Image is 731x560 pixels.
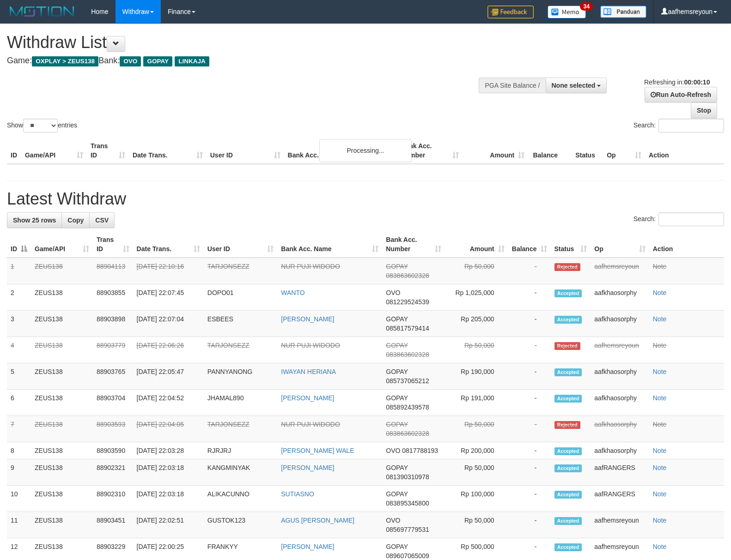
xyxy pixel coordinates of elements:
td: 88903779 [93,337,133,363]
span: GOPAY [386,394,408,402]
td: 9 [7,459,31,486]
h1: Latest Withdraw [7,190,724,208]
span: OVO [120,56,141,66]
td: Rp 100,000 [445,486,508,512]
th: Balance: activate to sort column ascending [508,231,551,258]
span: Copy 085817579414 to clipboard [386,325,429,332]
td: 7 [7,416,31,442]
span: Copy 083895345800 to clipboard [386,500,429,507]
td: ZEUS138 [31,512,93,538]
th: Trans ID [87,138,129,164]
th: Status: activate to sort column ascending [551,231,591,258]
td: [DATE] 22:03:18 [133,459,204,486]
th: Bank Acc. Name [284,138,397,164]
td: PANNYANONG [204,363,277,390]
td: [DATE] 22:03:28 [133,442,204,459]
span: Accepted [554,517,582,525]
label: Search: [634,119,724,132]
td: Rp 1,025,000 [445,284,508,311]
td: RJRJRJ [204,442,277,459]
span: GOPAY [386,315,408,323]
span: Show 25 rows [13,217,56,224]
img: Button%20Memo.svg [548,6,586,18]
a: Stop [691,102,717,118]
td: - [508,442,551,459]
span: Rejected [554,263,580,271]
td: 5 [7,363,31,390]
th: Amount: activate to sort column ascending [445,231,508,258]
input: Search: [658,119,724,132]
td: 88903590 [93,442,133,459]
a: Note [653,394,667,402]
td: [DATE] 22:07:04 [133,311,204,337]
td: KANGMINYAK [204,459,277,486]
td: 88904113 [93,258,133,284]
a: NUR PUJI WIDODO [281,421,340,428]
td: GUSTOK123 [204,512,277,538]
span: Copy 0817788193 to clipboard [402,447,438,454]
td: 3 [7,311,31,337]
span: Rejected [554,342,580,350]
span: OXPLAY > ZEUS138 [32,56,98,66]
td: Rp 50,000 [445,459,508,486]
a: [PERSON_NAME] [281,315,334,323]
td: aafhemsreyoun [591,258,649,284]
h4: Game: Bank: [7,56,478,66]
a: Note [653,543,667,550]
span: Refreshing in: [644,78,710,86]
a: Copy [61,212,90,228]
span: Copy [67,217,84,224]
th: Balance [528,138,572,164]
td: Rp 50,000 [445,337,508,363]
a: Run Auto-Refresh [645,87,717,102]
td: - [508,258,551,284]
a: Show 25 rows [7,212,62,228]
span: CSV [95,217,109,224]
td: 2 [7,284,31,311]
td: DOPO01 [204,284,277,311]
a: Note [653,490,667,498]
span: Copy 081229524539 to clipboard [386,298,429,306]
a: AGUS [PERSON_NAME] [281,517,354,524]
td: Rp 190,000 [445,363,508,390]
td: TARJONSEZZ [204,416,277,442]
h1: Withdraw List [7,33,478,52]
td: ZEUS138 [31,363,93,390]
span: Accepted [554,395,582,403]
a: Note [653,263,667,270]
td: 88903704 [93,390,133,416]
td: Rp 50,000 [445,512,508,538]
td: ZEUS138 [31,459,93,486]
span: OVO [386,447,400,454]
img: MOTION_logo.png [7,5,77,18]
td: TARJONSEZZ [204,337,277,363]
td: aafkhaosorphy [591,442,649,459]
span: Copy 081390310978 to clipboard [386,473,429,481]
td: aafRANGERS [591,486,649,512]
td: ZEUS138 [31,390,93,416]
span: Copy 089607065009 to clipboard [386,552,429,560]
strong: 00:00:10 [684,78,710,86]
td: aafkhaosorphy [591,363,649,390]
td: [DATE] 22:02:51 [133,512,204,538]
a: Note [653,342,667,349]
span: Accepted [554,543,582,551]
span: Copy 085697779531 to clipboard [386,526,429,533]
img: panduan.png [600,6,646,18]
a: Note [653,289,667,296]
span: LINKAJA [175,56,209,66]
td: aafkhaosorphy [591,390,649,416]
span: Accepted [554,316,582,324]
td: aafhemsreyoun [591,512,649,538]
span: GOPAY [386,490,408,498]
th: Op: activate to sort column ascending [591,231,649,258]
td: ZEUS138 [31,284,93,311]
label: Show entries [7,119,77,132]
td: [DATE] 22:05:47 [133,363,204,390]
a: Note [653,368,667,375]
td: aafkhaosorphy [591,311,649,337]
td: - [508,512,551,538]
td: 88903593 [93,416,133,442]
span: Copy 083863602328 to clipboard [386,351,429,358]
a: [PERSON_NAME] [281,543,334,550]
